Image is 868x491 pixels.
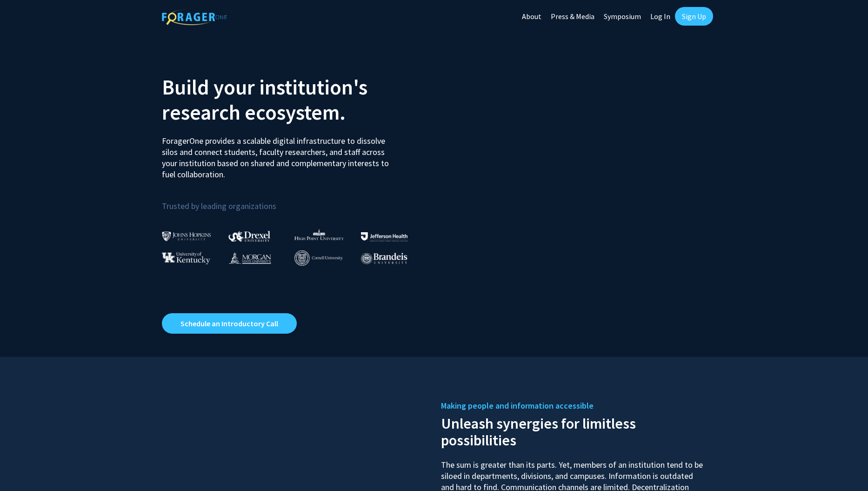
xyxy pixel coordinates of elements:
p: ForagerOne provides a scalable digital infrastructure to dissolve silos and connect students, fac... [162,128,395,180]
img: Drexel University [228,231,270,242]
img: Johns Hopkins University [162,231,211,241]
a: Sign Up [675,7,713,26]
p: Trusted by leading organizations [162,188,427,213]
img: Brandeis University [361,253,407,264]
h2: Unleash synergies for limitless possibilities [441,413,706,449]
img: ForagerOne Logo [162,9,227,25]
h2: Build your institution's research ecosystem. [162,74,427,125]
a: Opens in a new tab [162,313,297,334]
img: University of Kentucky [162,252,210,264]
img: High Point University [294,229,344,240]
img: Thomas Jefferson University [361,232,407,241]
img: Morgan State University [228,252,271,264]
img: Cornell University [294,250,343,266]
h5: Making people and information accessible [441,399,706,413]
